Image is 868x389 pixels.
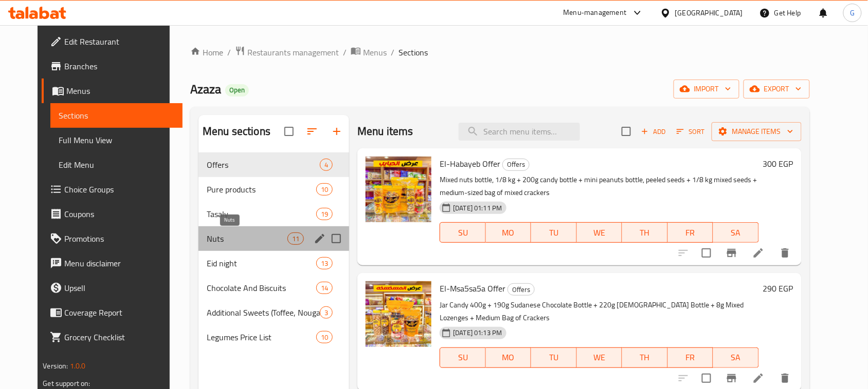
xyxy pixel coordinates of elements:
button: Add section [324,119,349,144]
span: Choice Groups [64,183,174,196]
span: Offers [503,159,529,170]
span: FR [672,225,709,240]
span: Grocery Checklist [64,331,174,343]
li: / [227,46,231,59]
button: TU [531,222,576,243]
a: Full Menu View [50,128,183,152]
span: 19 [317,209,332,219]
button: SU [440,222,485,243]
span: Sections [399,46,428,59]
a: Choice Groups [42,177,183,202]
span: [DATE] 01:11 PM [449,203,506,213]
button: edit [312,231,328,246]
div: Open [225,84,249,96]
span: Coupons [64,208,174,220]
a: Coverage Report [42,300,183,325]
span: 4 [320,160,332,170]
a: Upsell [42,276,183,300]
span: Menus [363,46,387,59]
button: import [674,80,739,99]
button: TH [622,222,667,243]
span: Select section [616,121,637,142]
nav: Menu sections [198,148,349,354]
span: Coverage Report [64,306,174,319]
span: Offers [508,284,534,296]
span: MO [490,350,527,365]
div: Offers [508,283,535,296]
div: Offers [502,159,530,171]
span: Offers [207,159,320,171]
span: Version: [43,359,68,373]
div: items [316,183,333,196]
div: Chocolate And Biscuits14 [198,276,349,300]
span: Open [225,86,249,94]
button: MO [486,222,531,243]
span: 3 [320,308,332,318]
span: Select to update [696,242,717,264]
span: Azaza [190,77,221,101]
span: 13 [317,259,332,268]
div: items [320,159,333,171]
div: [GEOGRAPHIC_DATA] [675,7,743,18]
span: Manage items [720,125,793,138]
span: 14 [317,283,332,293]
h2: Menu items [357,124,413,139]
input: search [459,123,580,141]
span: Add [640,126,667,138]
div: items [316,208,333,220]
a: Grocery Checklist [42,325,183,349]
a: Home [190,46,223,59]
span: Legumes Price List [207,331,316,343]
button: WE [577,347,622,368]
div: Offers4 [198,152,349,177]
a: Coupons [42,202,183,226]
div: items [316,257,333,269]
a: Edit menu item [752,247,765,259]
span: MO [490,225,527,240]
span: FR [672,350,709,365]
a: Branches [42,54,183,79]
button: SA [713,222,758,243]
span: Menus [66,85,174,97]
div: items [320,306,333,319]
span: WE [581,225,618,240]
span: Nuts [207,232,287,245]
nav: breadcrumb [190,46,809,59]
span: SA [717,350,754,365]
span: 11 [288,234,303,244]
span: Tasaly [207,208,316,220]
span: G [850,7,855,18]
span: Promotions [64,232,174,245]
span: Pure products [207,183,316,196]
span: 10 [317,185,332,194]
span: SA [717,225,754,240]
span: 1.0.0 [70,359,86,373]
h6: 290 EGP [763,281,793,296]
span: Eid night [207,257,316,269]
span: import [682,83,731,95]
p: Mixed nuts bottle, 1/8 kg + 200g candy bottle + mini peanuts bottle, peeled seeds + 1/8 kg mixed ... [440,173,758,199]
span: SU [444,225,481,240]
li: / [391,46,394,59]
a: Menu disclaimer [42,251,183,276]
button: Branch-specific-item [719,241,744,265]
a: Edit menu item [752,372,765,384]
span: TU [535,350,572,365]
button: SA [713,347,758,368]
button: FR [668,222,713,243]
a: Sections [50,103,183,128]
span: Edit Restaurant [64,35,174,48]
img: El-Habayeb Offer [366,157,431,222]
span: Restaurants management [247,46,339,59]
button: FR [668,347,713,368]
span: Chocolate And Biscuits [207,282,316,294]
a: Edit Menu [50,152,183,177]
div: items [316,282,333,294]
button: TU [531,347,576,368]
span: El-Msa5sa5a Offer [440,281,505,296]
span: Select all sections [278,121,300,142]
span: Sort items [670,124,712,140]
